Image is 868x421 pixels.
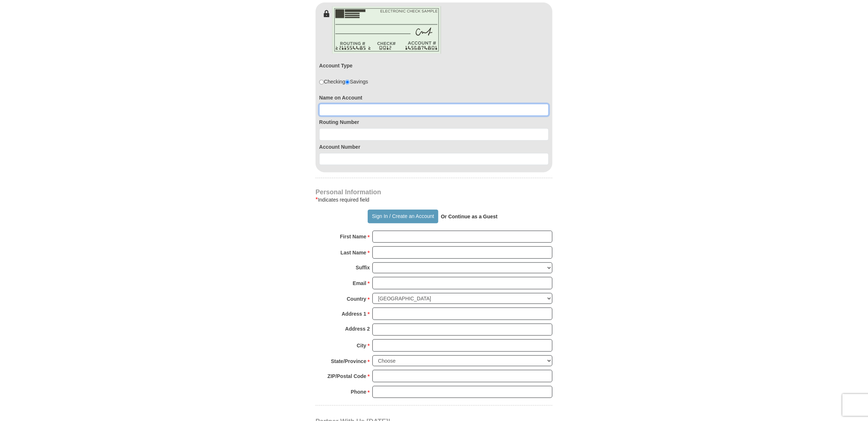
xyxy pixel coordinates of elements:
div: Indicates required field [316,195,552,204]
strong: Or Continue as a Guest [441,214,498,219]
h4: Personal Information [316,189,552,195]
strong: Address 2 [345,324,370,334]
label: Name on Account [319,94,549,101]
div: Checking Savings [319,78,368,85]
strong: City [357,340,366,351]
strong: Suffix [356,262,370,273]
strong: Phone [351,387,367,397]
label: Routing Number [319,118,549,126]
strong: Email [353,278,366,288]
strong: First Name [340,231,366,242]
strong: ZIP/Postal Code [328,371,367,381]
label: Account Type [319,62,353,69]
strong: Country [347,294,367,304]
strong: State/Province [331,356,366,366]
strong: Last Name [341,247,367,258]
img: check-en.png [332,6,441,54]
button: Sign In / Create an Account [368,210,438,223]
label: Account Number [319,143,549,151]
strong: Address 1 [342,309,367,319]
